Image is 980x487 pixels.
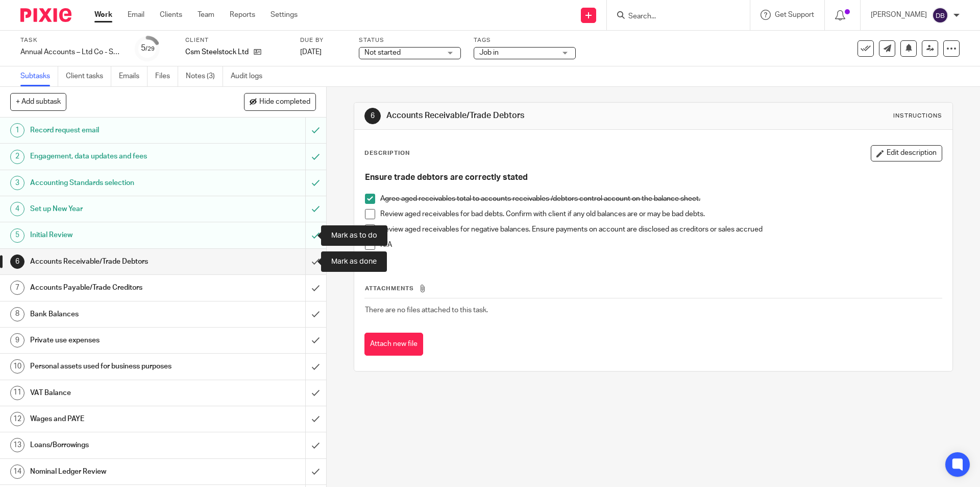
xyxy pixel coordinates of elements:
label: Client [185,36,287,44]
a: Subtasks [20,66,58,86]
h1: Nominal Ledger Review [30,464,207,479]
img: svg%3E [932,7,948,24]
p: Review aged receivables for negative balances. Ensure payments on account are disclosed as credit... [380,224,941,235]
a: Files [155,66,178,86]
h1: Set up New Year [30,201,207,217]
p: N/A [380,240,941,250]
input: Search [627,12,719,21]
h1: Record request email [30,123,207,138]
h1: Private use expenses [30,333,207,348]
strong: Ensure trade debtors are correctly stated [365,173,528,181]
h1: Initial Review [30,227,207,243]
a: Settings [271,10,298,20]
span: Attachments [365,286,414,291]
div: 5 [10,228,24,243]
button: + Add subtask [10,93,66,110]
p: Agree aged receivables total to accounts receivables /debtors control account on the balance sheet. [380,194,941,204]
span: Hide completed [259,98,310,106]
div: 6 [364,108,381,124]
a: Emails [119,66,148,86]
label: Due by [300,36,346,44]
h1: Accounts Payable/Trade Creditors [30,280,207,295]
h1: Accounts Receivable/Trade Debtors [386,110,675,121]
div: 8 [10,307,24,321]
span: There are no files attached to this task. [365,307,488,314]
span: Not started [364,49,401,56]
a: Notes (3) [186,66,223,86]
div: 6 [10,254,24,269]
small: /29 [145,46,155,52]
p: Csm Steelstock Ltd [185,47,249,57]
label: Status [359,36,461,44]
div: 9 [10,333,24,347]
div: 2 [10,150,24,164]
div: 14 [10,465,24,479]
div: 3 [10,176,24,190]
a: Audit logs [231,66,270,86]
div: 4 [10,202,24,216]
div: 1 [10,123,24,137]
div: Annual Accounts – Ltd Co - Software [20,47,122,57]
h1: Accounting Standards selection [30,175,207,191]
button: Hide completed [244,93,316,110]
div: 13 [10,438,24,452]
button: Edit description [871,145,942,161]
div: 10 [10,359,24,374]
h1: VAT Balance [30,385,207,401]
span: Get Support [775,11,814,18]
label: Task [20,36,122,44]
div: 5 [141,42,155,54]
img: Pixie [20,8,71,22]
a: Clients [160,10,182,20]
h1: Loans/Borrowings [30,437,207,453]
div: 12 [10,412,24,426]
label: Tags [474,36,576,44]
p: Review aged receivables for bad debts. Confirm with client if any old balances are or may be bad ... [380,209,941,219]
p: Description [364,149,410,157]
button: Attach new file [364,333,423,356]
h1: Personal assets used for business purposes [30,359,207,374]
div: 11 [10,386,24,400]
div: Instructions [893,112,942,120]
h1: Bank Balances [30,307,207,322]
span: [DATE] [300,49,322,56]
h1: Wages and PAYE [30,411,207,427]
a: Team [198,10,214,20]
p: [PERSON_NAME] [871,10,927,20]
a: Reports [230,10,255,20]
h1: Accounts Receivable/Trade Debtors [30,254,207,269]
div: 7 [10,281,24,295]
a: Email [128,10,144,20]
a: Work [94,10,112,20]
a: Client tasks [66,66,111,86]
span: Job in [479,49,499,56]
h1: Engagement, data updates and fees [30,149,207,164]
